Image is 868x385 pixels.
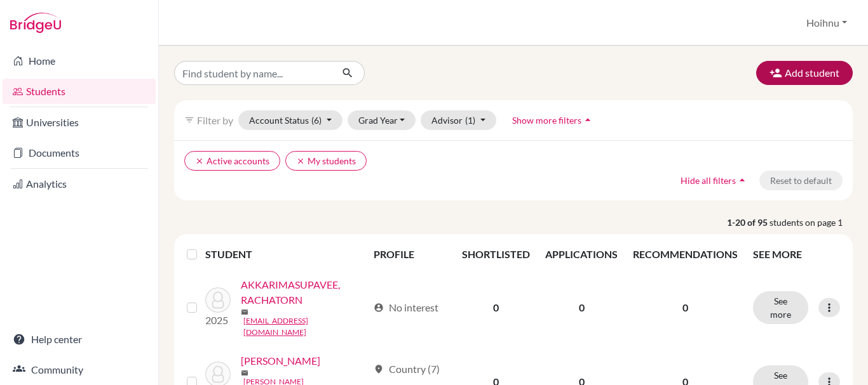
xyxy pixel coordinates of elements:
button: Show more filtersarrow_drop_up [501,110,605,130]
th: STUDENT [205,239,367,270]
span: (1) [465,115,475,126]
i: arrow_drop_up [736,174,749,186]
i: arrow_drop_up [581,114,594,126]
span: mail [241,308,248,316]
button: Reset to default [759,171,843,190]
span: Show more filters [512,115,581,126]
button: clearActive accounts [184,151,280,171]
div: No interest [374,300,438,315]
span: account_circle [374,303,384,313]
i: filter_list [184,115,194,125]
a: Help center [3,327,156,352]
span: Filter by [197,114,233,126]
button: Advisor(1) [421,110,496,130]
span: mail [241,369,248,377]
span: students on page 1 [770,216,853,229]
span: Hide all filters [681,175,736,186]
div: Country (7) [374,362,440,377]
button: Account Status(6) [238,110,342,130]
a: Analytics [3,171,156,197]
span: location_on [374,364,384,374]
button: Hide all filtersarrow_drop_up [670,171,759,190]
a: [EMAIL_ADDRESS][DOMAIN_NAME] [243,315,369,338]
img: Bridge-U [10,13,61,33]
td: 0 [538,270,625,346]
a: Community [3,357,156,382]
a: AKKARIMASUPAVEE, RACHATORN [241,277,369,308]
a: Students [3,79,156,104]
th: PROFILE [366,239,454,270]
p: 0 [633,300,738,315]
a: Universities [3,110,156,135]
a: [PERSON_NAME] [241,353,320,369]
i: clear [296,157,305,166]
strong: 1-20 of 95 [727,216,770,229]
a: Documents [3,140,156,166]
a: Home [3,48,156,74]
button: Hoihnu [801,11,853,35]
button: Grad Year [348,110,416,130]
button: clearMy students [285,151,367,171]
th: RECOMMENDATIONS [625,239,745,270]
input: Find student by name... [174,61,332,85]
span: (6) [311,115,322,126]
button: Add student [756,61,853,85]
button: See more [753,291,808,324]
th: SEE MORE [745,239,848,270]
i: clear [195,157,204,166]
td: 0 [454,270,538,346]
p: 2025 [205,313,231,328]
th: SHORTLISTED [454,239,538,270]
th: APPLICATIONS [538,239,625,270]
img: AKKARIMASUPAVEE, RACHATORN [205,287,231,313]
